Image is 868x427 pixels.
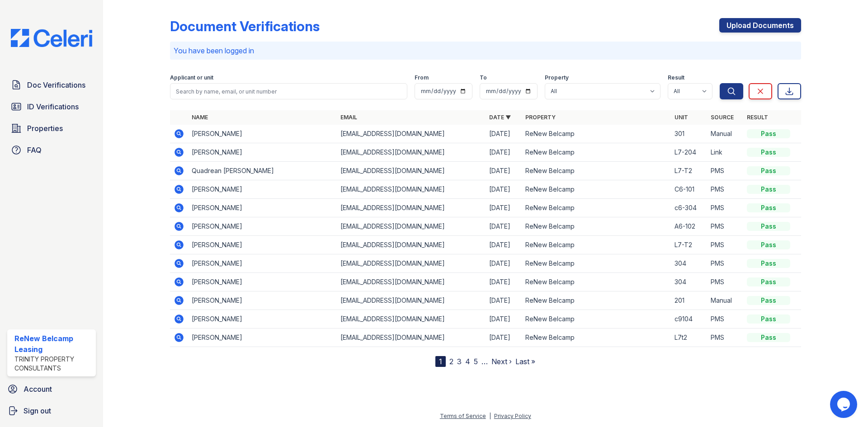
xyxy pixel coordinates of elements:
a: Doc Verifications [7,76,96,94]
td: PMS [707,310,743,328]
td: [PERSON_NAME] [188,143,337,162]
td: L7t2 [671,328,707,347]
td: L7-T2 [671,162,707,180]
td: [PERSON_NAME] [188,310,337,328]
td: 301 [671,125,707,143]
span: Sign out [24,405,51,416]
a: Unit [675,114,688,121]
a: Terms of Service [440,413,486,419]
td: [EMAIL_ADDRESS][DOMAIN_NAME] [337,291,486,310]
span: … [481,356,488,367]
label: Result [668,74,684,81]
td: Link [707,143,743,162]
td: [DATE] [486,328,522,347]
td: ReNew Belcamp [522,199,670,217]
a: ID Verifications [7,98,96,116]
span: ID Verifications [27,101,79,112]
div: ReNew Belcamp Leasing [14,333,92,355]
td: ReNew Belcamp [522,180,670,199]
div: Pass [747,166,790,175]
div: | [489,413,491,419]
span: Doc Verifications [27,80,85,90]
td: PMS [707,162,743,180]
p: You have been logged in [174,45,797,56]
span: Properties [27,123,63,134]
td: C6-101 [671,180,707,199]
div: Pass [747,203,790,212]
div: Pass [747,185,790,194]
a: 4 [465,357,470,366]
td: ReNew Belcamp [522,217,670,236]
td: [DATE] [486,310,522,328]
td: L7-204 [671,143,707,162]
a: Sign out [4,402,99,420]
div: Pass [747,222,790,231]
td: A6-102 [671,217,707,236]
td: [PERSON_NAME] [188,125,337,143]
a: Properties [7,119,96,137]
td: [EMAIL_ADDRESS][DOMAIN_NAME] [337,199,486,217]
td: [EMAIL_ADDRESS][DOMAIN_NAME] [337,143,486,162]
input: Search by name, email, or unit number [170,83,407,99]
td: PMS [707,328,743,347]
a: Upload Documents [719,18,801,33]
td: ReNew Belcamp [522,273,670,291]
a: Last » [515,357,535,366]
td: [DATE] [486,273,522,291]
iframe: chat widget [830,391,859,418]
td: [DATE] [486,125,522,143]
td: [DATE] [486,254,522,273]
td: ReNew Belcamp [522,162,670,180]
span: FAQ [27,145,42,155]
a: Privacy Policy [494,413,531,419]
td: [DATE] [486,143,522,162]
td: [DATE] [486,199,522,217]
a: Email [340,114,357,121]
td: [PERSON_NAME] [188,328,337,347]
td: ReNew Belcamp [522,236,670,254]
td: [DATE] [486,180,522,199]
td: ReNew Belcamp [522,328,670,347]
td: PMS [707,199,743,217]
a: Next › [491,357,512,366]
a: FAQ [7,141,96,159]
td: L7-T2 [671,236,707,254]
td: Manual [707,291,743,310]
a: Source [711,114,734,121]
td: [EMAIL_ADDRESS][DOMAIN_NAME] [337,162,486,180]
td: Manual [707,125,743,143]
label: To [480,74,487,81]
td: ReNew Belcamp [522,254,670,273]
td: c6-304 [671,199,707,217]
td: c9104 [671,310,707,328]
td: [EMAIL_ADDRESS][DOMAIN_NAME] [337,328,486,347]
td: [PERSON_NAME] [188,254,337,273]
td: 304 [671,254,707,273]
div: Pass [747,148,790,157]
a: 2 [449,357,453,366]
label: Property [545,74,569,81]
img: CE_Logo_Blue-a8612792a0a2168367f1c8372b55b34899dd931a85d93a1a3d3e32e68fde9ad4.png [4,29,99,47]
td: [DATE] [486,291,522,310]
td: 201 [671,291,707,310]
td: [DATE] [486,162,522,180]
td: [PERSON_NAME] [188,236,337,254]
div: Pass [747,129,790,138]
td: [PERSON_NAME] [188,180,337,199]
a: Account [4,380,99,398]
td: [PERSON_NAME] [188,217,337,236]
div: Pass [747,314,790,324]
td: [EMAIL_ADDRESS][DOMAIN_NAME] [337,310,486,328]
span: Account [24,384,52,394]
div: Pass [747,296,790,305]
div: Document Verifications [170,18,320,34]
div: Pass [747,277,790,286]
td: 304 [671,273,707,291]
label: Applicant or unit [170,74,213,81]
a: 5 [474,357,478,366]
td: [PERSON_NAME] [188,291,337,310]
td: PMS [707,254,743,273]
td: [EMAIL_ADDRESS][DOMAIN_NAME] [337,254,486,273]
td: [EMAIL_ADDRESS][DOMAIN_NAME] [337,125,486,143]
